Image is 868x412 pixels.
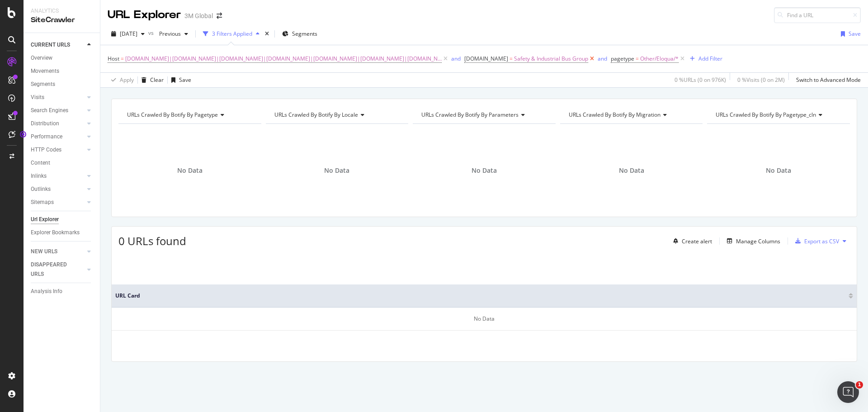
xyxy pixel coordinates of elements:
div: and [598,55,607,62]
div: and [451,55,461,62]
div: Tooltip anchor [19,130,27,138]
iframe: Intercom live chat [837,381,859,403]
div: No Data [112,308,857,331]
button: Export as CSV [792,234,839,248]
span: 2025 Sep. 21st [120,30,137,38]
span: No Data [177,166,203,175]
div: times [263,29,271,38]
h4: URLs Crawled By Botify By pagetype [125,108,253,122]
a: NEW URLS [31,247,85,256]
span: = [636,55,639,62]
span: URL Card [115,292,846,300]
button: Save [168,73,191,87]
button: Manage Columns [723,236,780,246]
span: No Data [766,166,791,175]
a: Outlinks [31,185,85,194]
div: DISAPPEARED URLS [31,260,76,279]
a: Explorer Bookmarks [31,228,94,237]
div: Distribution [31,119,59,128]
button: and [451,54,461,63]
div: NEW URLS [31,247,57,256]
div: Save [849,30,861,38]
button: Add Filter [686,53,722,64]
div: 3 Filters Applied [212,30,252,38]
div: Content [31,158,50,168]
span: Previous [156,30,181,38]
span: = [509,55,513,62]
div: Visits [31,93,44,102]
span: Other/Eloqua/* [640,52,679,65]
div: Outlinks [31,185,51,194]
button: 3 Filters Applied [199,27,263,41]
div: Overview [31,53,52,63]
div: arrow-right-arrow-left [217,13,222,19]
button: Switch to Advanced Mode [793,73,861,87]
a: Movements [31,66,94,76]
button: [DATE] [108,27,148,41]
div: Export as CSV [804,237,839,245]
button: Clear [138,73,164,87]
div: Url Explorer [31,215,59,224]
button: Save [837,27,861,41]
a: Search Engines [31,106,85,115]
div: URL Explorer [108,7,181,23]
div: Search Engines [31,106,68,115]
h4: URLs Crawled By Botify By parameters [420,108,547,122]
div: Performance [31,132,62,142]
div: Clear [150,76,164,84]
span: Segments [292,30,317,38]
span: vs [148,29,156,37]
div: Explorer Bookmarks [31,228,80,237]
span: Safety & Industrial Bus Group [514,52,588,65]
input: Find a URL [774,7,861,23]
div: Segments [31,80,55,89]
div: Switch to Advanced Mode [796,76,861,84]
div: Add Filter [698,55,722,62]
h4: URLs Crawled By Botify By locale [273,108,401,122]
span: URLs Crawled By Botify By locale [274,111,358,118]
span: URLs Crawled By Botify By parameters [421,111,519,118]
div: Inlinks [31,171,47,181]
h4: URLs Crawled By Botify By pagetype_cln [714,108,842,122]
div: Create alert [682,237,712,245]
a: Segments [31,80,94,89]
div: CURRENT URLS [31,40,70,50]
a: Url Explorer [31,215,94,224]
div: 3M Global [184,11,213,20]
div: Movements [31,66,59,76]
span: No Data [324,166,349,175]
button: Previous [156,27,192,41]
a: CURRENT URLS [31,40,85,50]
span: 0 URLs found [118,233,186,248]
div: Apply [120,76,134,84]
a: Inlinks [31,171,85,181]
div: 0 % URLs ( 0 on 976K ) [675,76,726,84]
a: Distribution [31,119,85,128]
button: Segments [278,27,321,41]
a: Overview [31,53,94,63]
a: Analysis Info [31,287,94,296]
span: Host [108,55,119,62]
span: pagetype [611,55,634,62]
a: Sitemaps [31,198,85,207]
div: Analysis Info [31,287,62,296]
span: No Data [472,166,497,175]
button: Create alert [670,234,712,248]
div: HTTP Codes [31,145,61,155]
span: [DOMAIN_NAME]|[DOMAIN_NAME]|[DOMAIN_NAME]|[DOMAIN_NAME]|[DOMAIN_NAME]|[DOMAIN_NAME]|[DOMAIN_NAME]... [125,52,442,65]
button: Apply [108,73,134,87]
div: 0 % Visits ( 0 on 2M ) [737,76,785,84]
div: Analytics [31,7,93,15]
a: Performance [31,132,85,142]
button: and [598,54,607,63]
div: Manage Columns [736,237,780,245]
a: HTTP Codes [31,145,85,155]
span: = [121,55,124,62]
span: 1 [856,381,863,388]
div: Sitemaps [31,198,54,207]
h4: URLs Crawled By Botify By migration [567,108,695,122]
span: URLs Crawled By Botify By pagetype [127,111,218,118]
a: Content [31,158,94,168]
span: No Data [619,166,644,175]
a: Visits [31,93,85,102]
